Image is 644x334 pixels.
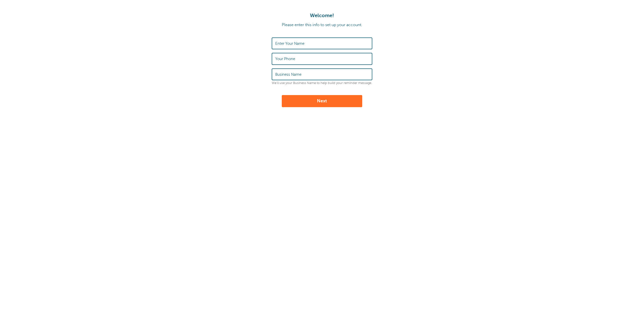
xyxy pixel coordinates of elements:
p: We'll use your Business Name to help build your reminder message. [272,81,372,85]
p: Please enter this info to set up your account. [5,23,639,27]
h1: Welcome! [5,13,639,19]
label: Your Phone [275,57,295,61]
label: Business Name [275,72,301,77]
label: Enter Your Name [275,41,304,46]
button: Next [282,95,362,107]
